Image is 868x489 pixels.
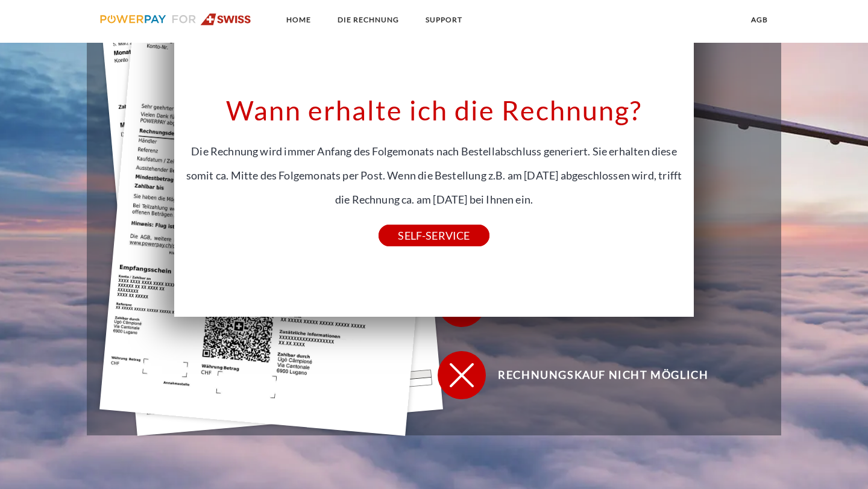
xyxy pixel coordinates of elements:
div: Die Rechnung wird immer Anfang des Folgemonats nach Bestellabschluss generiert. Sie erhalten dies... [182,97,686,235]
a: Home [276,9,321,31]
a: DIE RECHNUNG [327,9,409,31]
span: Rechnungskauf nicht möglich [456,351,751,399]
a: agb [741,9,778,31]
img: qb_close.svg [447,360,477,390]
button: Rechnungskauf nicht möglich [438,351,751,399]
h3: Wann erhalte ich die Rechnung? [182,97,686,124]
a: SELF-SERVICE [379,225,489,246]
a: SUPPORT [415,9,473,31]
img: logo-swiss.svg [100,13,251,25]
button: Hilfe-Center [438,279,751,327]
